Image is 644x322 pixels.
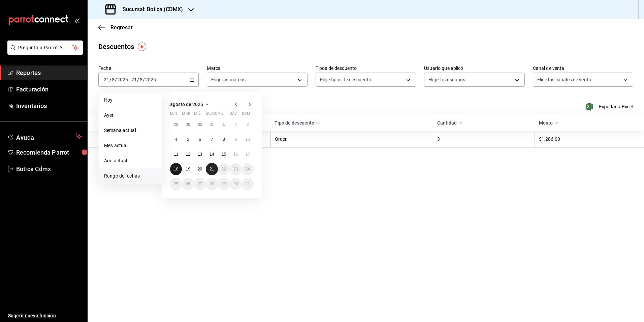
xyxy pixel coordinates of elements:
[218,178,230,190] button: 29 de agosto de 2025
[16,68,82,77] span: Reportes
[233,182,238,186] abbr: 30 de agosto de 2025
[218,163,230,175] button: 22 de agosto de 2025
[182,133,194,145] button: 5 de agosto de 2025
[182,118,194,131] button: 29 de julio de 2025
[230,148,241,160] button: 16 de agosto de 2025
[198,182,202,186] abbr: 27 de agosto de 2025
[230,118,241,131] button: 2 de agosto de 2025
[194,118,206,131] button: 30 de julio de 2025
[206,163,218,175] button: 21 de agosto de 2025
[242,163,254,175] button: 24 de agosto de 2025
[104,142,156,149] span: Mes actual
[437,120,463,126] span: Cantidad
[170,111,177,118] abbr: lunes
[175,137,177,142] abbr: 4 de agosto de 2025
[587,103,633,111] button: Exportar a Excel
[218,148,230,160] button: 15 de agosto de 2025
[109,77,111,82] span: /
[186,182,190,186] abbr: 26 de agosto de 2025
[110,24,133,31] span: Regresar
[539,120,559,126] span: Monto
[210,152,214,157] abbr: 14 de agosto de 2025
[16,164,82,173] span: Botica Cdmx
[145,77,156,82] input: ----
[115,77,117,82] span: /
[275,120,320,126] span: Tipo de descuento
[186,122,190,127] abbr: 29 de julio de 2025
[210,122,214,127] abbr: 31 de julio de 2025
[170,102,203,107] span: agosto de 2025
[246,152,250,157] abbr: 17 de agosto de 2025
[182,148,194,160] button: 12 de agosto de 2025
[98,66,199,71] label: Fecha
[194,178,206,190] button: 27 de agosto de 2025
[537,76,591,83] span: Elige los canales de venta
[242,178,254,190] button: 31 de agosto de 2025
[7,41,83,55] button: Pregunta a Parrot AI
[320,76,371,83] span: Elige tipos de descuento
[242,118,254,131] button: 3 de agosto de 2025
[88,131,270,147] th: [PERSON_NAME]
[5,49,83,56] a: Pregunta a Parrot AI
[16,85,82,94] span: Facturación
[198,152,202,157] abbr: 13 de agosto de 2025
[194,111,200,118] abbr: miércoles
[194,133,206,145] button: 6 de agosto de 2025
[170,148,182,160] button: 11 de agosto de 2025
[206,148,218,160] button: 14 de agosto de 2025
[16,101,82,110] span: Inventarios
[117,77,128,82] input: ----
[8,312,82,319] span: Sugerir nueva función
[424,66,524,71] label: Usuario que aplicó
[533,66,633,71] label: Canal de venta
[230,133,241,145] button: 9 de agosto de 2025
[194,163,206,175] button: 20 de agosto de 2025
[111,77,115,82] input: --
[186,152,190,157] abbr: 12 de agosto de 2025
[131,77,137,82] input: --
[187,137,189,142] abbr: 5 de agosto de 2025
[206,133,218,145] button: 7 de agosto de 2025
[174,167,178,171] abbr: 18 de agosto de 2025
[174,152,178,157] abbr: 11 de agosto de 2025
[433,131,535,147] th: 3
[194,148,206,160] button: 13 de agosto de 2025
[198,167,202,171] abbr: 20 de agosto de 2025
[222,182,226,186] abbr: 29 de agosto de 2025
[143,77,145,82] span: /
[242,111,250,118] abbr: domingo
[16,132,73,140] span: Ayuda
[74,18,79,23] button: open_drawer_menu
[104,157,156,164] span: Año actual
[138,43,146,51] button: Tooltip marker
[139,77,143,82] input: --
[206,118,218,131] button: 31 de julio de 2025
[218,118,230,131] button: 1 de agosto de 2025
[206,111,246,118] abbr: jueves
[198,122,202,127] abbr: 30 de julio de 2025
[234,137,237,142] abbr: 9 de agosto de 2025
[170,178,182,190] button: 25 de agosto de 2025
[428,76,465,83] span: Elige los usuarios
[170,100,211,108] button: agosto de 2025
[211,137,213,142] abbr: 7 de agosto de 2025
[234,122,237,127] abbr: 2 de agosto de 2025
[104,97,156,104] span: Hoy
[246,167,250,171] abbr: 24 de agosto de 2025
[207,66,307,71] label: Marca
[170,118,182,131] button: 28 de julio de 2025
[170,133,182,145] button: 4 de agosto de 2025
[170,163,182,175] button: 18 de agosto de 2025
[316,66,416,71] label: Tipos de descuento
[103,77,109,82] input: --
[174,122,178,127] abbr: 28 de julio de 2025
[246,182,250,186] abbr: 31 de agosto de 2025
[186,167,190,171] abbr: 19 de agosto de 2025
[210,182,214,186] abbr: 28 de agosto de 2025
[233,152,238,157] abbr: 16 de agosto de 2025
[242,148,254,160] button: 17 de agosto de 2025
[182,178,194,190] button: 26 de agosto de 2025
[535,131,644,147] th: $1,286.00
[222,152,226,157] abbr: 15 de agosto de 2025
